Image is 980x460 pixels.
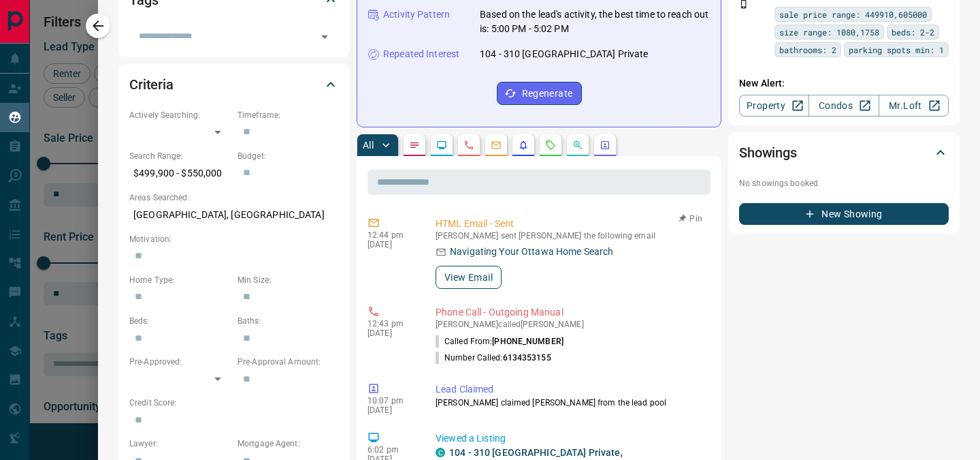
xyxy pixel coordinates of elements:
[492,337,563,346] span: [PHONE_NUMBER]
[671,213,710,225] button: Pin
[363,140,374,150] p: All
[436,448,445,457] div: condos.ca
[436,320,705,329] p: [PERSON_NAME] called [PERSON_NAME]
[129,315,231,327] p: Beds:
[779,25,879,39] span: size range: 1080,1758
[129,68,339,101] div: Criteria
[129,162,231,185] p: $499,900 - $550,000
[129,438,231,450] p: Lawyer:
[480,47,649,61] p: 104 - 310 [GEOGRAPHIC_DATA] Private
[129,233,339,245] p: Motivation:
[238,315,339,327] p: Baths:
[129,397,339,409] p: Credit Score:
[238,356,339,368] p: Pre-Approval Amount:
[129,150,231,162] p: Search Range:
[436,140,447,151] svg: Lead Browsing Activity
[238,150,339,162] p: Budget:
[436,431,705,446] p: Viewed a Listing
[779,43,836,57] span: bathrooms: 2
[436,352,551,364] p: Number Called:
[739,142,797,164] h2: Showings
[739,203,949,225] button: New Showing
[436,231,705,241] p: [PERSON_NAME] sent [PERSON_NAME] the following email
[129,74,174,95] h2: Criteria
[503,353,551,363] span: 6134353155
[129,356,231,368] p: Pre-Approved:
[497,82,582,105] button: Regenerate
[463,140,474,151] svg: Calls
[367,240,415,249] p: [DATE]
[739,95,809,117] a: Property
[892,25,934,39] span: beds: 2-2
[449,447,621,458] a: 104 - 310 [GEOGRAPHIC_DATA] Private
[383,7,450,22] p: Activity Pattern
[129,274,231,286] p: Home Type:
[367,445,415,455] p: 6:02 pm
[480,7,710,36] p: Based on the lead's activity, the best time to reach out is: 5:00 PM - 5:02 PM
[129,191,339,204] p: Areas Searched:
[808,95,879,117] a: Condos
[129,109,231,121] p: Actively Searching:
[436,217,705,231] p: HTML Email - Sent
[849,43,944,57] span: parking spots min: 1
[436,335,563,348] p: Called From:
[129,204,339,226] p: [GEOGRAPHIC_DATA], [GEOGRAPHIC_DATA]
[367,405,415,415] p: [DATE]
[409,140,420,151] svg: Notes
[367,230,415,240] p: 12:44 pm
[450,245,613,259] p: Navigating Your Ottawa Home Search
[572,140,583,151] svg: Opportunities
[436,305,705,320] p: Phone Call - Outgoing Manual
[545,140,556,151] svg: Requests
[238,109,339,121] p: Timeframe:
[367,319,415,328] p: 12:43 pm
[436,382,705,397] p: Lead Claimed
[600,140,610,151] svg: Agent Actions
[879,95,949,117] a: Mr.Loft
[518,140,529,151] svg: Listing Alerts
[238,438,339,450] p: Mortgage Agent:
[383,47,459,61] p: Repeated Interest
[739,136,949,169] div: Showings
[436,397,705,409] p: [PERSON_NAME] claimed [PERSON_NAME] from the lead pool
[436,266,502,289] button: View Email
[739,177,949,189] p: No showings booked
[491,140,502,151] svg: Emails
[367,396,415,405] p: 10:07 pm
[739,76,949,91] p: New Alert:
[779,7,927,21] span: sale price range: 449910,605000
[367,328,415,338] p: [DATE]
[315,27,334,46] button: Open
[238,274,339,286] p: Min Size:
